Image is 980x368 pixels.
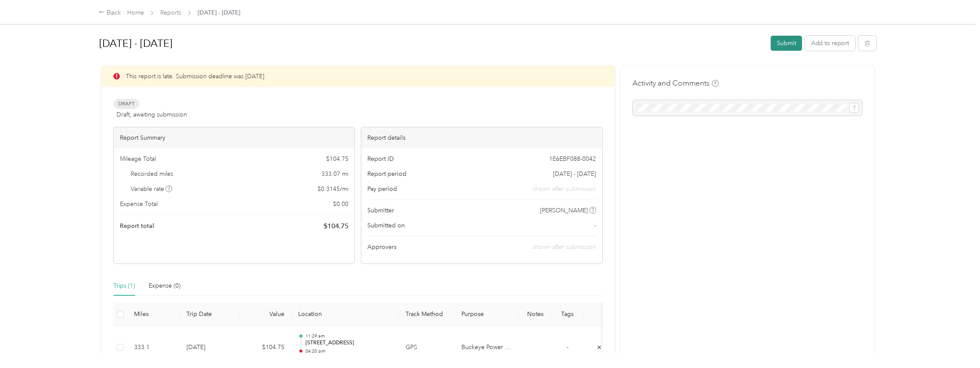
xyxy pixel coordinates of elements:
[131,169,173,178] span: Recorded miles
[550,154,596,163] span: 1E6EBF088-0042
[240,303,291,326] th: Value
[533,243,596,251] span: shown after submission
[116,110,187,119] span: Draft, awaiting submission
[399,303,455,326] th: Track Method
[160,9,181,16] a: Reports
[127,303,180,326] th: Miles
[805,36,855,51] button: Add to report
[149,281,180,291] div: Expense (0)
[113,281,135,291] div: Trips (1)
[519,303,551,326] th: Notes
[367,184,397,193] span: Pay period
[99,33,765,54] h1: Mar 1 - 31, 2025
[551,303,583,326] th: Tags
[932,320,980,368] iframe: Everlance-gr Chat Button Frame
[127,9,144,16] a: Home
[367,154,394,163] span: Report ID
[567,343,568,351] span: -
[198,8,241,17] span: [DATE] - [DATE]
[455,303,519,326] th: Purpose
[113,99,139,109] span: Draft
[367,206,394,215] span: Submitter
[120,154,156,163] span: Mileage Total
[367,169,406,178] span: Report period
[367,221,405,230] span: Submitted on
[318,184,348,193] span: $ 0.3145 / mi
[533,184,596,193] span: shown after submission
[305,339,392,347] p: [STREET_ADDRESS]
[291,303,399,326] th: Location
[326,154,348,163] span: $ 104.75
[305,333,392,339] p: 11:29 am
[321,169,348,178] span: 333.07 mi
[180,303,240,326] th: Trip Date
[120,199,158,209] span: Expense Total
[114,127,354,148] div: Report Summary
[305,348,392,354] p: 04:20 pm
[333,199,348,209] span: $ 0.00
[771,36,802,51] button: Submit
[131,184,173,193] span: Variable rate
[367,242,397,251] span: Approvers
[101,66,614,87] div: This report is late. Submission deadline was [DATE]
[633,78,719,89] h4: Activity and Comments
[540,206,588,215] span: [PERSON_NAME]
[99,8,121,18] div: Back
[553,169,596,178] span: [DATE] - [DATE]
[361,127,602,148] div: Report details
[120,221,154,230] span: Report total
[595,221,596,230] span: -
[324,221,348,231] span: $ 104.75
